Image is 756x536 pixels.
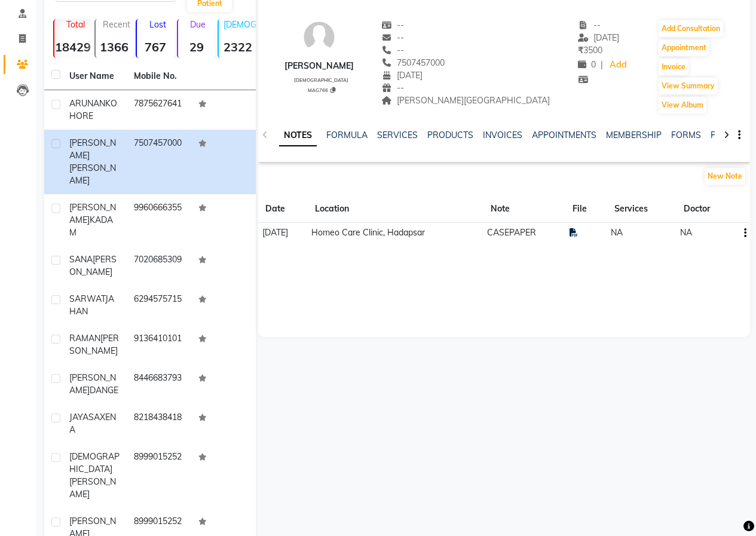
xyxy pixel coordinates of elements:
td: 8999015252 [127,443,191,508]
a: MEMBERSHIP [606,130,662,140]
strong: 767 [137,39,175,54]
span: [DEMOGRAPHIC_DATA] [294,77,348,83]
span: SANA [69,254,93,265]
span: 3500 [578,45,602,56]
span: -- [382,45,405,56]
span: [DATE] [578,32,619,43]
span: SAXENA [69,412,116,435]
span: JAYA [69,412,88,422]
button: Invoice [659,59,688,75]
span: SARWAT [69,293,105,304]
th: Note [483,195,565,223]
th: Services [607,195,677,223]
div: MAG766 [289,85,354,94]
a: FORMULA [326,130,368,140]
td: CASEPAPER [483,223,565,243]
span: ARUNANKO [69,98,117,109]
td: Homeo Care Clinic, Hadapsar [308,223,483,243]
button: Appointment [659,39,709,56]
span: KADAM [69,215,113,238]
th: User Name [62,63,127,90]
span: -- [578,20,601,30]
span: [DATE] [382,70,423,81]
strong: 2322 [219,39,256,54]
td: 6294575715 [127,286,191,325]
a: PRODUCTS [427,130,473,140]
span: -- [382,20,405,30]
span: [PERSON_NAME][GEOGRAPHIC_DATA] [382,95,550,106]
button: New Note [705,168,745,185]
td: 8218438418 [127,404,191,443]
p: Lost [142,19,175,30]
span: | [601,59,603,71]
span: HORE [69,111,93,121]
td: 9136410101 [127,325,191,365]
strong: 1366 [96,39,133,54]
span: [PERSON_NAME] [69,137,116,161]
p: Recent [100,19,133,30]
a: FORMS [671,130,701,140]
th: Date [258,195,308,223]
td: 8446683793 [127,365,191,404]
p: Due [180,19,216,30]
span: [PERSON_NAME] [69,476,116,500]
td: 7875627641 [127,90,191,130]
a: PACKAGES [711,130,755,140]
span: [PERSON_NAME] [69,372,116,396]
td: 7507457000 [127,130,191,194]
span: RAMAN [69,333,100,344]
button: View Album [659,97,706,114]
span: -- [382,82,405,93]
img: avatar [301,19,337,55]
th: File [565,195,607,223]
a: APPOINTMENTS [532,130,596,140]
td: 7020685309 [127,246,191,286]
span: NA [680,227,692,238]
strong: 29 [178,39,216,54]
td: 9960666355 [127,194,191,246]
p: [DEMOGRAPHIC_DATA] [224,19,256,30]
th: Location [308,195,483,223]
th: Doctor [677,195,736,223]
div: [PERSON_NAME] [284,60,354,72]
a: NOTES [279,125,317,146]
span: [PERSON_NAME] [69,254,117,277]
strong: 18429 [54,39,92,54]
span: ₹ [578,45,583,56]
span: [PERSON_NAME] [69,163,116,186]
a: INVOICES [483,130,522,140]
span: [PERSON_NAME] [69,202,116,225]
span: 7507457000 [382,57,445,68]
span: [DEMOGRAPHIC_DATA] [69,451,120,474]
a: Add [608,57,629,73]
span: 0 [578,59,596,70]
span: DANGE [90,385,118,396]
button: View Summary [659,78,718,94]
p: Total [59,19,92,30]
span: -- [382,32,405,43]
th: Mobile No. [127,63,191,90]
a: SERVICES [377,130,418,140]
span: [DATE] [262,227,288,238]
span: NA [611,227,623,238]
button: Add Consultation [659,20,723,37]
